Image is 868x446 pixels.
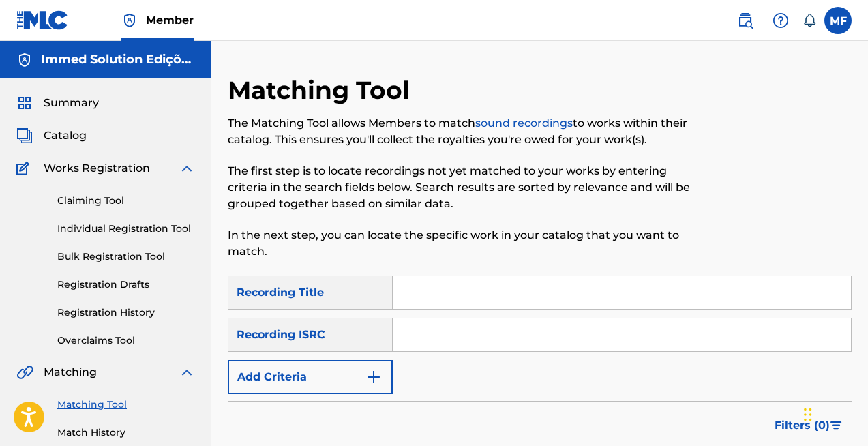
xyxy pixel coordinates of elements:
img: help [773,12,789,29]
a: Public Search [732,7,759,34]
h5: Immed Solution Edições Musicais Ltda [41,52,195,68]
img: Catalog [16,128,33,144]
div: Notifications [803,14,816,27]
img: search [737,12,753,29]
img: Works Registration [16,160,34,177]
p: The Matching Tool allows Members to match to works within their catalog. This ensures you'll coll... [228,115,708,148]
img: Summary [16,95,33,111]
a: Matching Tool [57,398,195,412]
img: 9d2ae6d4665cec9f34b9.svg [365,369,382,385]
a: Bulk Registration Tool [57,250,195,264]
p: In the next step, you can locate the specific work in your catalog that you want to match. [228,227,708,260]
img: expand [179,364,195,381]
a: Overclaims Tool [57,333,195,348]
span: Matching [44,364,97,381]
a: SummarySummary [16,95,99,111]
span: Works Registration [44,160,150,177]
span: Member [146,12,194,28]
span: Filters ( 0 ) [775,417,830,434]
img: MLC Logo [16,10,69,30]
img: Accounts [16,52,33,68]
div: Help [767,7,794,34]
img: Top Rightsholder [121,12,138,29]
span: Summary [44,95,99,111]
a: CatalogCatalog [16,128,87,144]
a: Registration History [57,306,195,320]
button: Add Criteria [228,360,393,394]
div: User Menu [824,7,852,34]
h2: Matching Tool [228,75,417,106]
p: The first step is to locate recordings not yet matched to your works by entering criteria in the ... [228,163,708,212]
div: Widget de chat [800,381,868,446]
a: Registration Drafts [57,278,195,292]
div: Arrastar [804,394,812,435]
iframe: Chat Widget [800,381,868,446]
button: Filters (0) [766,408,852,443]
a: Match History [57,426,195,440]
img: Matching [16,364,33,381]
iframe: Resource Center [830,269,868,378]
img: expand [179,160,195,177]
a: Individual Registration Tool [57,222,195,236]
span: Catalog [44,128,87,144]
a: Claiming Tool [57,194,195,208]
a: sound recordings [475,117,573,130]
